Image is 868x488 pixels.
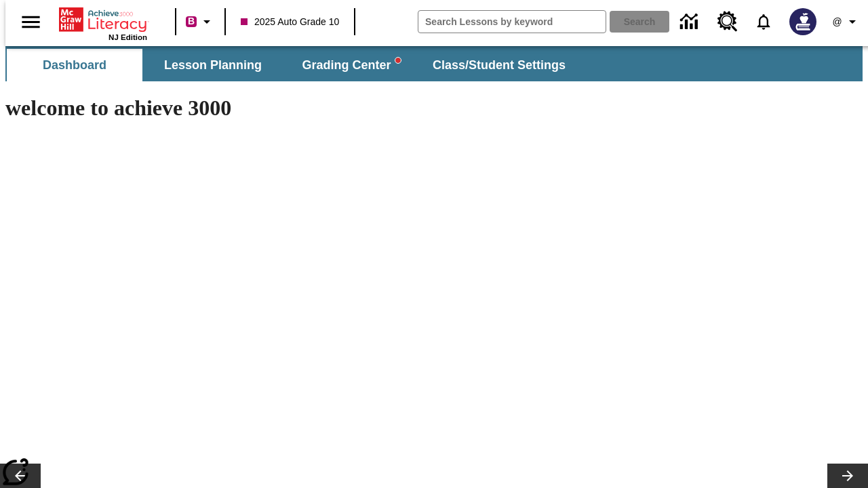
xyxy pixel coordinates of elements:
span: B [188,13,195,30]
button: Dashboard [7,49,142,81]
button: Select a new avatar [781,4,825,39]
button: Lesson Planning [145,49,281,81]
span: Lesson Planning [164,58,262,73]
button: Lesson carousel, Next [827,464,868,488]
button: Open side menu [11,2,51,42]
img: Avatar [789,8,816,35]
span: NJ Edition [108,33,147,41]
button: Grading Center [283,49,419,81]
div: SubNavbar [5,46,863,81]
div: Home [59,5,147,41]
span: @ [832,15,842,29]
span: Class/Student Settings [433,58,566,73]
a: Home [59,6,147,33]
svg: writing assistant alert [395,58,401,63]
span: 2025 Auto Grade 10 [241,15,339,29]
button: Class/Student Settings [422,49,576,81]
a: Data Center [672,3,709,41]
input: search field [418,11,606,33]
button: Boost Class color is violet red. Change class color [180,9,220,34]
button: Profile/Settings [825,9,868,34]
a: Resource Center, Will open in new tab [709,3,746,40]
div: SubNavbar [5,49,578,81]
a: Notifications [746,4,781,39]
span: Grading Center [302,58,400,73]
h1: welcome to achieve 3000 [5,96,591,121]
span: Dashboard [43,58,106,73]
